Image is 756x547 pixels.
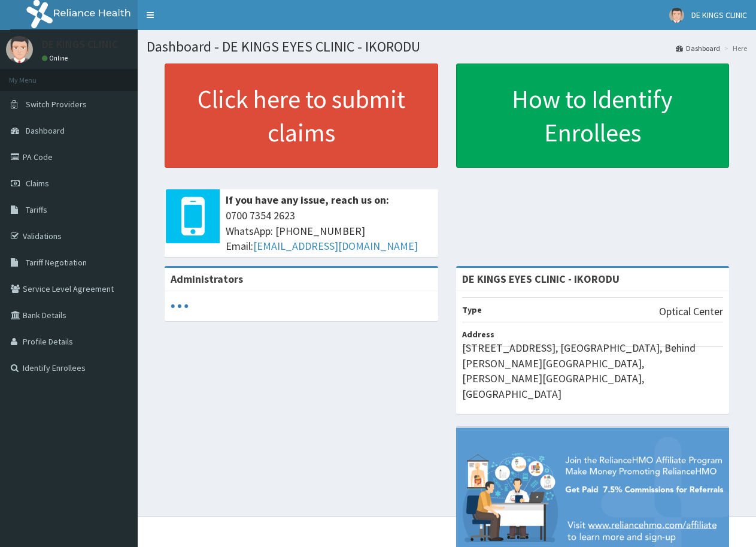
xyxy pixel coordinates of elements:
a: Click here to submit claims [165,64,438,168]
b: Address [462,329,494,340]
svg: audio-loading [171,297,189,315]
b: If you have any issue, reach us on: [226,193,389,207]
span: Dashboard [26,125,65,136]
strong: DE KINGS EYES CLINIC - IKORODU [462,272,620,286]
li: Here [721,43,747,53]
span: Switch Providers [26,99,87,110]
a: Online [42,54,71,62]
img: User Image [669,8,684,23]
b: Administrators [171,272,243,286]
p: DE KINGS CLINIC [42,39,118,50]
h1: Dashboard - DE KINGS EYES CLINIC - IKORODU [147,39,747,55]
a: Dashboard [676,43,720,53]
span: 0700 7354 2623 WhatsApp: [PHONE_NUMBER] Email: [226,208,432,254]
span: Tariffs [26,204,47,215]
span: DE KINGS CLINIC [691,10,747,20]
p: [STREET_ADDRESS], [GEOGRAPHIC_DATA], Behind [PERSON_NAME][GEOGRAPHIC_DATA], [PERSON_NAME][GEOGRAP... [462,340,724,402]
span: Claims [26,178,49,189]
p: Optical Center [659,304,723,319]
span: Tariff Negotiation [26,257,87,268]
a: [EMAIL_ADDRESS][DOMAIN_NAME] [253,239,418,253]
b: Type [462,304,482,315]
a: How to Identify Enrollees [456,64,730,168]
img: User Image [6,36,33,63]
